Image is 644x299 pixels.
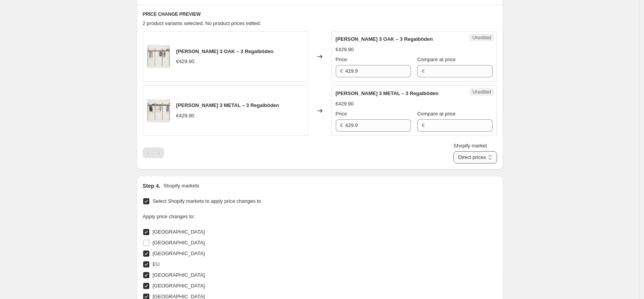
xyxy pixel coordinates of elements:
nav: Pagination [143,147,164,158]
span: [PERSON_NAME] 3 OAK – 3 Regalböden [176,48,274,54]
span: € [340,122,343,128]
div: €429.90 [176,58,194,65]
img: P-20-102_KIM-3-metal-3-black_PI-F-C_80x.webp [147,99,170,122]
span: Select Shopify markets to apply price changes to [153,198,261,204]
span: [GEOGRAPHIC_DATA] [153,251,205,256]
span: [PERSON_NAME] 3 METAL – 3 Regalböden [336,90,439,96]
div: €429.90 [176,112,194,120]
span: Price [336,111,347,117]
span: [GEOGRAPHIC_DATA] [153,229,205,235]
img: P-20-099_KIM-3-oak-3-black_PI-F-C_80x.webp [147,45,170,68]
span: € [422,122,424,128]
h2: Step 4. [143,182,161,190]
span: Apply price changes to: [143,214,195,219]
h6: PRICE CHANGE PREVIEW [143,11,497,17]
span: [GEOGRAPHIC_DATA] [153,272,205,278]
span: [PERSON_NAME] 3 OAK – 3 Regalböden [336,36,433,42]
span: Shopify market [453,143,487,149]
span: [GEOGRAPHIC_DATA] [153,283,205,289]
span: Unedited [472,89,491,95]
span: 2 product variants selected. No product prices edited: [143,20,261,26]
p: Shopify markets [163,182,199,190]
div: €429.90 [336,46,354,53]
span: Unedited [472,35,491,41]
span: € [340,68,343,74]
span: EU [153,261,160,267]
div: €429.90 [336,100,354,108]
span: Compare at price [417,111,456,117]
span: Compare at price [417,57,456,62]
span: Price [336,57,347,62]
span: € [422,68,424,74]
span: [GEOGRAPHIC_DATA] [153,240,205,246]
span: [PERSON_NAME] 3 METAL – 3 Regalböden [176,102,279,108]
